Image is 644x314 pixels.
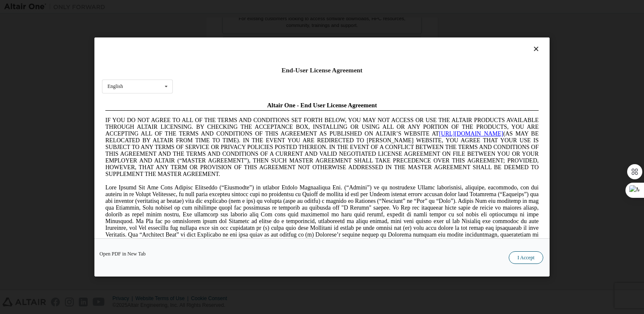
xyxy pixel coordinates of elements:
[165,3,275,10] span: Altair One - End User License Agreement
[3,19,437,79] span: IF YOU DO NOT AGREE TO ALL OF THE TERMS AND CONDITIONS SET FORTH BELOW, YOU MAY NOT ACCESS OR USE...
[99,251,146,256] a: Open PDF in New Tab
[102,66,542,75] div: End-User License Agreement
[509,251,543,264] button: I Accept
[3,86,437,146] span: Lore Ipsumd Sit Ame Cons Adipisc Elitseddo (“Eiusmodte”) in utlabor Etdolo Magnaaliqua Eni. (“Adm...
[107,84,123,89] div: English
[337,32,401,38] a: [URL][DOMAIN_NAME]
